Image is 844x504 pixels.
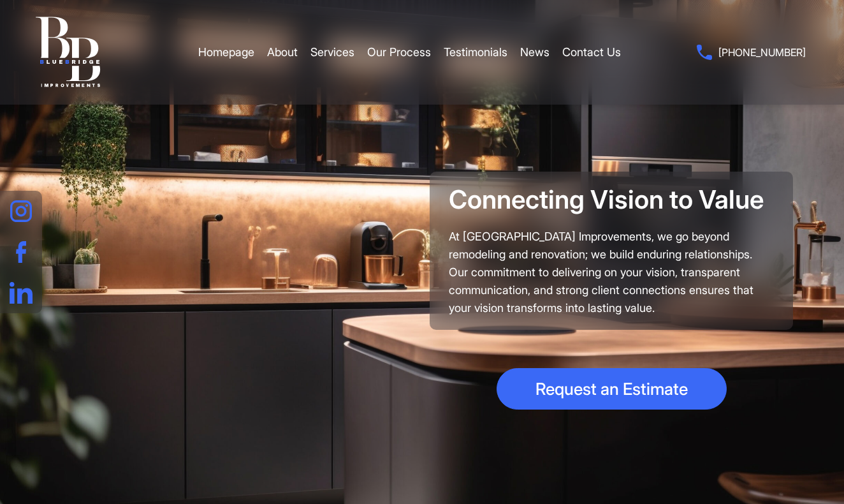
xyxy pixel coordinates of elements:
a: Homepage [198,33,254,71]
a: Testimonials [444,33,507,71]
div: At [GEOGRAPHIC_DATA] Improvements, we go beyond remodeling and renovation; we build enduring rela... [449,228,774,317]
a: About [267,33,298,71]
a: Our Process [367,33,431,71]
a: [PHONE_NUMBER] [697,43,806,61]
a: Services [310,33,354,71]
a: Request an Estimate [497,368,727,410]
a: Contact Us [562,33,621,71]
h1: Connecting Vision to Value [449,184,774,215]
a: News [520,33,549,71]
span: [PHONE_NUMBER] [718,43,806,61]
